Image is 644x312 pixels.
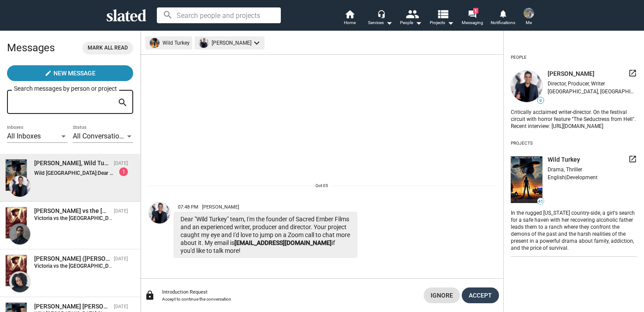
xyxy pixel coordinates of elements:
[6,207,27,238] img: Victoria vs the United States
[445,18,456,28] mat-icon: arrow_drop_down
[396,9,426,28] button: People
[34,263,120,269] strong: Victoria vs the [GEOGRAPHIC_DATA]:
[548,81,637,87] div: Director, Producer, Writer
[511,107,637,130] div: Critically acclaimed writer-director. On the festival circuit with horror feature "The Seductress...
[368,18,393,28] div: Services
[377,10,385,18] mat-icon: headset_mic
[548,70,594,78] span: [PERSON_NAME]
[202,204,239,210] span: [PERSON_NAME]
[566,174,598,181] span: Development
[7,65,133,81] button: New Message
[430,18,454,28] span: Projects
[491,18,515,28] span: Notifications
[117,96,128,110] mat-icon: search
[251,38,262,48] mat-icon: keyboard_arrow_down
[518,6,539,29] button: Jay FjestadMe
[469,287,492,303] span: Accept
[9,176,30,197] img: Andrew de Burgh
[7,37,55,58] h2: Messages
[145,290,155,301] mat-icon: lock
[365,9,396,28] button: Services
[114,160,128,166] time: [DATE]
[499,9,507,18] mat-icon: notifications
[511,137,533,149] div: Projects
[462,287,499,303] button: Accept
[34,255,110,263] div: Lania Stewart (Lania Kayell), Victoria vs the United States
[34,215,120,221] strong: Victoria vs the [GEOGRAPHIC_DATA]:
[162,297,417,301] div: Accept to continue the conversation
[162,289,417,295] div: Introduction Request
[53,65,96,81] span: New Message
[114,304,128,309] time: [DATE]
[548,167,582,173] span: Drama, Thriller
[34,302,110,311] div: James Cullen Bressack, Wild Turkey
[147,201,172,260] a: Andrew de Burgh
[473,8,478,14] span: 1
[488,9,518,28] a: Notifications
[173,212,357,258] div: Dear "Wild Turkey" team, I'm the founder of Sacred Ember Films and an experienced writer, produce...
[468,10,476,18] mat-icon: forum
[628,155,637,163] mat-icon: launch
[548,89,637,95] div: [GEOGRAPHIC_DATA], [GEOGRAPHIC_DATA], [GEOGRAPHIC_DATA]
[384,18,394,28] mat-icon: arrow_drop_down
[234,239,332,246] a: [EMAIL_ADDRESS][DOMAIN_NAME]
[511,208,637,252] div: In the rugged [US_STATE] country-side, a girl's search for a safe haven with her recovering alcoh...
[565,174,566,181] span: |
[34,207,110,215] div: Poya Shohani, Victoria vs the United States
[7,132,41,140] span: All Inboxes
[114,256,128,262] time: [DATE]
[88,43,128,53] span: Mark all read
[548,174,565,181] span: English
[6,255,27,286] img: Victoria vs the United States
[45,70,52,77] mat-icon: create
[6,160,27,191] img: Wild Turkey
[511,51,527,64] div: People
[424,287,460,303] button: Ignore
[457,9,488,28] a: 1Messaging
[73,132,127,140] span: All Conversations
[413,18,424,28] mat-icon: arrow_drop_down
[9,223,30,245] img: Poya Shohani
[406,7,418,20] mat-icon: people
[119,167,128,176] div: 1
[34,159,110,167] div: Andrew de Burgh, Wild Turkey
[511,71,542,102] img: undefined
[344,9,355,19] mat-icon: home
[538,98,544,103] span: 9
[34,170,98,176] strong: Wild [GEOGRAPHIC_DATA]:
[400,18,422,28] div: People
[431,287,453,303] span: Ignore
[9,271,30,292] img: Lania Stewart (Lania Kayell)
[149,202,170,223] img: Andrew de Burgh
[538,199,544,204] span: 41
[195,36,265,50] mat-chip: [PERSON_NAME]
[548,156,580,164] span: Wild Turkey
[524,8,534,18] img: Jay Fjestad
[82,42,133,54] button: Mark all read
[462,18,483,28] span: Messaging
[436,7,449,20] mat-icon: view_list
[334,9,365,28] a: Home
[628,69,637,78] mat-icon: launch
[199,38,209,48] img: undefined
[526,18,532,28] span: Me
[157,7,281,23] input: Search people and projects
[511,156,542,203] img: undefined
[178,204,198,210] span: 07:48 PM
[114,208,128,214] time: [DATE]
[426,9,457,28] button: Projects
[344,18,356,28] span: Home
